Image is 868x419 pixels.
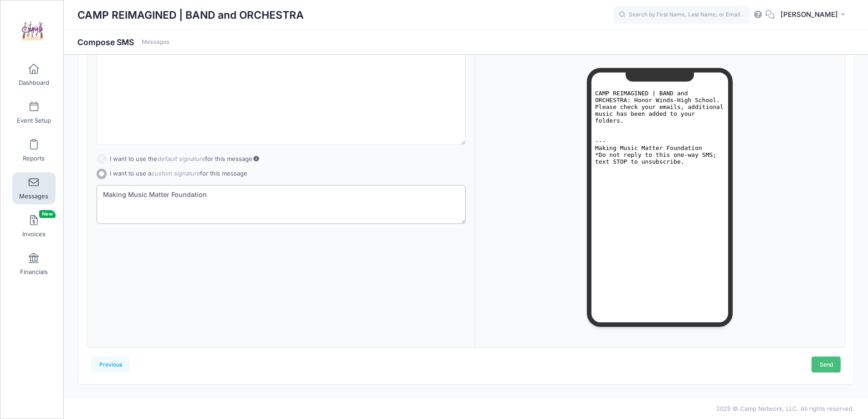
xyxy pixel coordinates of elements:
a: InvoicesNew [12,210,56,242]
a: CAMP REIMAGINED | BAND and ORCHESTRA [0,10,64,53]
i: default signature [157,155,205,162]
button: [PERSON_NAME] [775,5,854,26]
span: Messages [19,192,48,200]
img: CAMP REIMAGINED | BAND and ORCHESTRA [15,14,50,48]
label: I want to use a for this message [110,169,247,178]
span: Financials [20,268,48,276]
span: [PERSON_NAME] [781,10,838,20]
span: Event Setup [17,117,51,124]
span: 2025 © Camp Network, LLC. All rights reserved. [716,405,854,412]
a: Previous [91,357,130,372]
a: Reports [12,134,56,166]
h1: Compose SMS [77,37,169,47]
span: Invoices [22,230,46,238]
label: I want to use the for this message [110,155,260,164]
span: Reports [23,155,45,162]
h1: CAMP REIMAGINED | BAND and ORCHESTRA [77,5,304,26]
a: Send [812,357,841,372]
i: custom signature [151,170,200,177]
a: Event Setup [12,97,56,129]
input: Search by First Name, Last Name, or Email... [613,6,750,24]
span: New [39,210,56,218]
a: Financials [12,248,56,280]
a: Dashboard [12,59,56,91]
a: Messages [142,39,169,46]
span: Dashboard [19,79,49,87]
a: Messages [12,172,56,204]
pre: CAMP REIMAGINED | BAND and ORCHESTRA: Honor Winds-High School. Please check your emails, addition... [4,4,133,79]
